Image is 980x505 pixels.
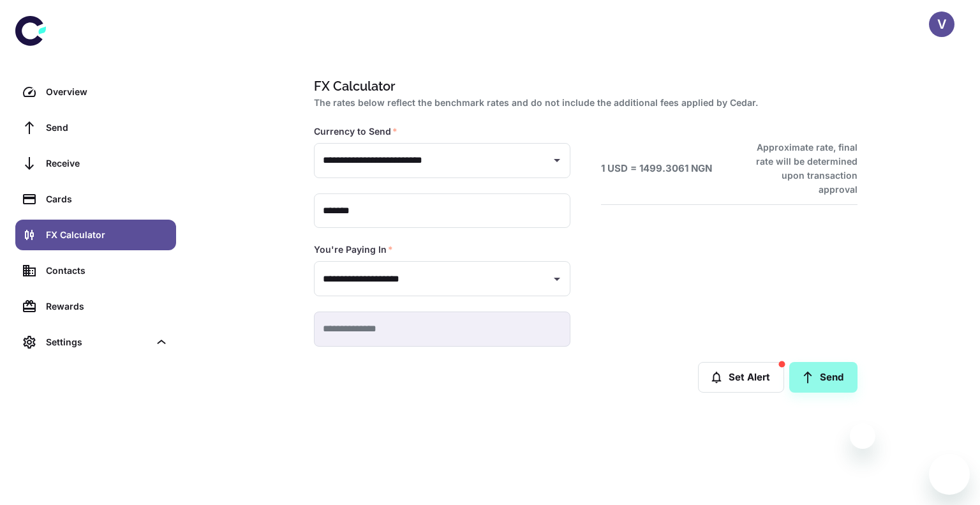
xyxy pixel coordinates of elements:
[15,255,176,286] a: Contacts
[15,184,176,215] a: Cards
[698,362,784,393] button: Set Alert
[314,77,852,96] h1: FX Calculator
[15,77,176,107] a: Overview
[15,327,176,358] div: Settings
[46,228,168,242] div: FX Calculator
[15,220,176,250] a: FX Calculator
[46,156,168,170] div: Receive
[46,335,149,349] div: Settings
[15,148,176,179] a: Receive
[548,270,566,288] button: Open
[314,125,397,138] label: Currency to Send
[46,299,168,313] div: Rewards
[548,151,566,169] button: Open
[601,162,712,176] h6: 1 USD = 1499.3061 NGN
[850,423,875,449] iframe: Close message
[929,11,954,37] button: V
[46,264,168,278] div: Contacts
[789,362,857,393] a: Send
[314,243,393,256] label: You're Paying In
[46,85,168,99] div: Overview
[15,291,176,322] a: Rewards
[742,140,857,197] h6: Approximate rate, final rate will be determined upon transaction approval
[46,121,168,135] div: Send
[46,192,168,206] div: Cards
[15,112,176,143] a: Send
[929,454,970,495] iframe: Button to launch messaging window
